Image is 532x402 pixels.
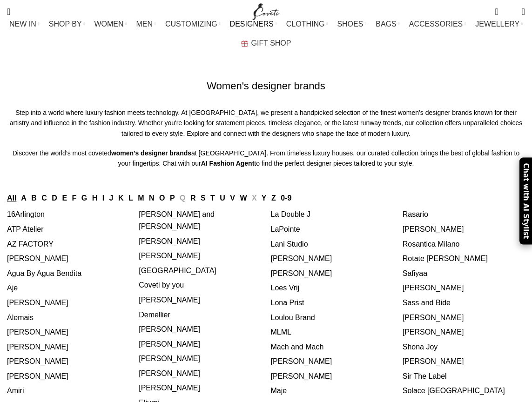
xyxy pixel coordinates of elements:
a: 0-9 [281,194,291,202]
a: [PERSON_NAME] [7,255,68,262]
a: W [240,194,247,202]
a: [PERSON_NAME] [7,372,68,380]
a: Z [271,194,276,202]
a: [PERSON_NAME] [139,340,200,348]
a: [PERSON_NAME] [7,328,68,336]
a: V [230,194,235,202]
span: CLOTHING [286,20,325,28]
img: GiftBag [241,40,248,47]
a: Alemais [7,314,34,322]
a: U [220,194,225,202]
a: Lona Prist [271,299,304,307]
strong: AI Fashion Agent [201,160,255,167]
a: Amiri [7,387,24,395]
a: Loulou Brand [271,314,315,322]
a: Loes Vrij [271,284,300,292]
span: SHOES [337,20,363,28]
a: [PERSON_NAME] [139,325,200,333]
a: Aje [7,284,18,292]
span: ACCESSORIES [409,20,463,28]
a: 16Arlington [7,210,45,218]
a: LaPointe [271,225,300,233]
span: WOMEN [94,20,123,28]
a: [PERSON_NAME] [403,328,464,336]
a: C [41,194,47,202]
a: D [52,194,57,202]
a: P [170,194,175,202]
a: J [109,194,114,202]
a: Search [2,2,15,21]
span: SHOP BY [49,20,82,28]
p: Discover the world’s most coveted at [GEOGRAPHIC_DATA]. From timeless luxury houses, our curated ... [7,148,525,169]
a: Rasario [403,210,428,218]
span: 0 [496,5,503,12]
a: Agua By Agua Bendita [7,269,81,277]
a: 0 [490,2,503,21]
a: MLML [271,328,291,336]
p: Step into a world where luxury fashion meets technology. At [GEOGRAPHIC_DATA], we present a handp... [7,107,525,139]
a: MEN [136,15,156,33]
h1: Women's designer brands [207,79,325,94]
span: X [252,194,257,202]
a: NEW IN [9,15,40,33]
span: DESIGNERS [230,20,274,28]
a: Site logo [250,7,282,15]
a: [PERSON_NAME] [139,369,200,377]
a: Y [262,194,267,202]
a: [PERSON_NAME] [403,284,464,292]
a: Rosantica Milano [403,240,460,248]
a: [PERSON_NAME] [271,255,332,262]
a: All [7,194,16,202]
a: R [190,194,196,202]
a: O [159,194,165,202]
a: B [31,194,37,202]
a: [PERSON_NAME] [139,252,200,260]
a: E [62,194,67,202]
a: [PERSON_NAME] [271,372,332,380]
a: [PERSON_NAME] and [PERSON_NAME] [139,210,215,230]
a: Maje [271,387,287,395]
a: K [118,194,124,202]
a: N [149,194,155,202]
a: JEWELLERY [475,15,523,33]
a: La Double J [271,210,310,218]
a: G [81,194,87,202]
a: Lani Studio [271,240,308,248]
a: Rotate [PERSON_NAME] [403,255,488,262]
a: T [210,194,215,202]
span: MEN [136,20,153,28]
a: Sir The Label [403,372,447,380]
a: CUSTOMIZING [165,15,221,33]
a: [PERSON_NAME] [139,296,200,304]
a: A [21,194,27,202]
a: [PERSON_NAME] [403,225,464,233]
a: [PERSON_NAME] [7,299,68,307]
a: AZ FACTORY [7,240,54,248]
strong: women's designer brands [111,149,191,157]
a: SHOES [337,15,366,33]
a: [PERSON_NAME] [403,357,464,365]
a: [GEOGRAPHIC_DATA] [139,267,216,275]
a: [PERSON_NAME] [7,357,68,365]
a: [PERSON_NAME] [403,314,464,322]
span: Q [180,194,185,202]
a: L [128,194,133,202]
a: [PERSON_NAME] [139,384,200,392]
a: Safiyaa [403,269,427,277]
a: Sass and Bide [403,299,451,307]
span: 0 [507,9,514,16]
a: [PERSON_NAME] [7,343,68,351]
a: ACCESSORIES [409,15,466,33]
a: SHOP BY [49,15,85,33]
span: CUSTOMIZING [165,20,217,28]
a: BAGS [376,15,399,33]
a: Coveti by you [139,281,184,289]
a: F [72,194,77,202]
a: Shona Joy [403,343,438,351]
a: ATP Atelier [7,225,44,233]
span: GIFT SHOP [251,39,291,47]
a: Mach and Mach [271,343,324,351]
a: H [92,194,98,202]
a: I [102,194,104,202]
